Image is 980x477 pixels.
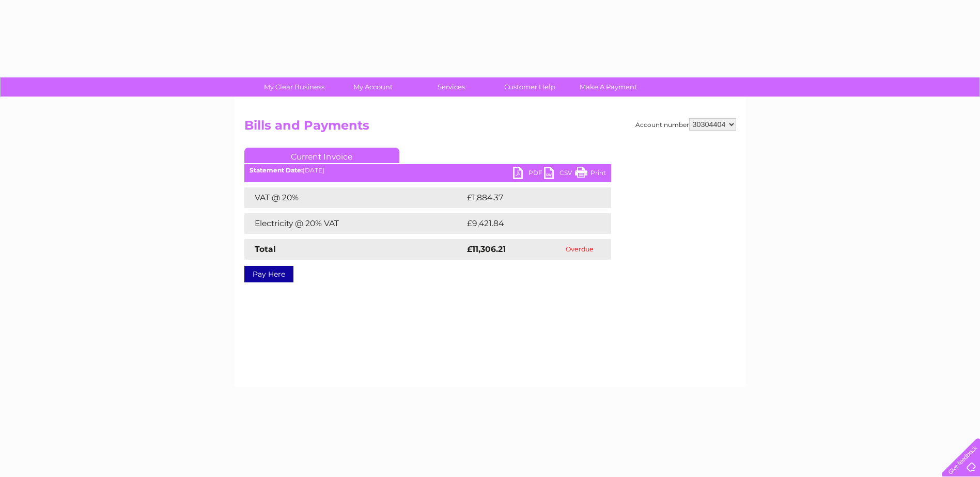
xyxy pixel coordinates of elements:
td: £1,884.37 [464,187,595,208]
a: Print [575,167,606,182]
a: Pay Here [244,266,293,282]
div: [DATE] [244,167,611,174]
a: My Clear Business [252,77,337,97]
strong: £11,306.21 [467,244,506,254]
a: Current Invoice [244,148,399,163]
div: Account number [635,118,736,131]
td: £9,421.84 [464,213,595,234]
td: Electricity @ 20% VAT [244,213,464,234]
a: Customer Help [487,77,572,97]
a: Make A Payment [566,77,651,97]
b: Statement Date: [250,166,303,174]
strong: Total [255,244,276,254]
a: CSV [544,167,575,182]
td: VAT @ 20% [244,187,464,208]
td: Overdue [548,239,611,260]
h2: Bills and Payments [244,118,736,138]
a: My Account [330,77,415,97]
a: PDF [513,167,544,182]
a: Services [409,77,494,97]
